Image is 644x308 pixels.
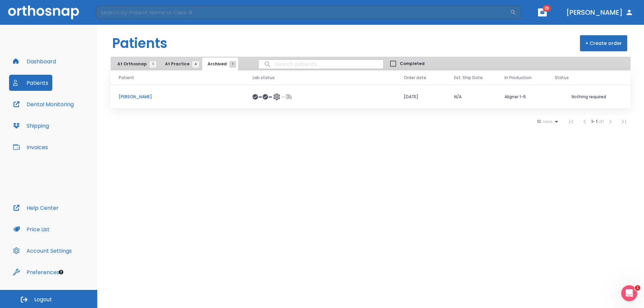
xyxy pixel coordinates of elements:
span: 10 [537,119,541,124]
input: Search by Patient Name or Case # [96,6,510,19]
span: Completed [400,61,425,67]
h1: Patients [112,33,167,53]
button: Dental Monitoring [9,96,78,112]
span: 1 - 1 [591,119,598,124]
span: 1 [150,61,156,68]
img: Orthosnap [8,5,79,19]
span: At Orthosnap [117,61,153,67]
p: Nothing required [555,94,623,100]
input: search [259,58,383,71]
button: Help Center [9,200,63,216]
span: Est. Ship Date [454,75,483,81]
button: Preferences [9,264,63,280]
td: Aligner 1-5 [496,85,547,109]
button: Invoices [9,139,52,155]
span: Patient [119,75,134,81]
button: Shipping [9,118,53,134]
button: Dashboard [9,53,60,69]
td: [DATE] [396,85,446,109]
span: At Practice [165,61,196,67]
button: Price List [9,221,54,237]
span: Logout [34,296,52,303]
span: 1 [229,61,236,68]
span: rows [541,119,552,124]
span: 19 [543,5,551,12]
span: In Production [504,75,532,81]
button: [PERSON_NAME] [563,6,636,18]
p: [PERSON_NAME] [119,94,236,100]
span: Order date [404,75,426,81]
div: tabs [112,58,239,70]
span: 1 [635,285,640,291]
span: 4 [192,61,199,68]
button: Account Settings [9,243,76,259]
div: Tooltip anchor [58,269,64,275]
button: Patients [9,75,52,91]
button: + Create order [580,35,627,51]
span: Lab status [253,75,275,81]
td: N/A [446,85,496,109]
iframe: Intercom live chat [621,285,637,301]
span: of 1 [598,119,604,124]
span: Status [555,75,569,81]
span: Archived [208,61,233,67]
